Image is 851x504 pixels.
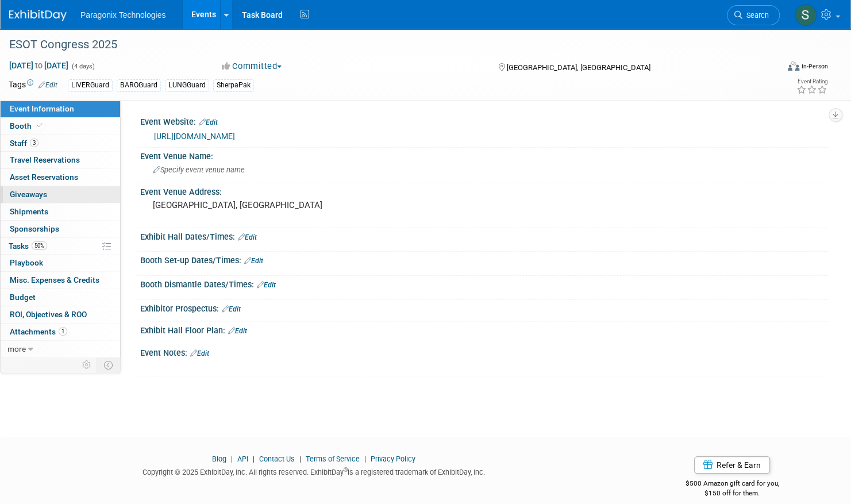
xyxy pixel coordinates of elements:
span: Giveaways [10,190,47,199]
div: $500 Amazon gift card for you, [636,471,828,498]
a: Misc. Expenses & Credits [1,272,120,288]
span: Booth [10,121,45,130]
div: SherpaPak [213,79,254,91]
span: | [361,455,369,463]
span: Event Information [10,104,74,113]
span: Playbook [10,258,43,267]
div: ESOT Congress 2025 [5,34,758,55]
a: Attachments1 [1,324,120,340]
td: Toggle Event Tabs [97,357,121,372]
i: Booth reservation complete [37,122,43,129]
div: LUNGGuard [165,79,209,91]
span: 1 [59,327,67,336]
img: Format-Inperson.png [788,61,799,71]
div: Exhibit Hall Dates/Times: [140,228,828,243]
a: Edit [238,233,257,241]
div: Booth Dismantle Dates/Times: [140,276,828,291]
div: Event Website: [140,113,828,128]
span: 3 [30,138,38,147]
span: Tasks [9,241,47,251]
span: Asset Reservations [10,172,78,182]
a: API [237,455,248,463]
span: 50% [32,241,47,250]
a: Edit [257,281,276,289]
span: Budget [10,293,36,302]
div: Event Rating [796,79,827,84]
a: Privacy Policy [371,455,415,463]
a: Edit [244,257,263,265]
a: Booth [1,118,120,134]
span: Misc. Expenses & Credits [10,275,99,284]
span: to [33,61,44,70]
a: Asset Reservations [1,169,120,186]
div: Event Format [706,60,828,77]
span: Staff [10,138,38,148]
div: $150 off for them. [636,488,828,498]
div: LIVERGuard [68,79,113,91]
a: Event Information [1,101,120,117]
span: | [228,455,236,463]
a: Edit [199,118,218,126]
span: | [250,455,257,463]
a: Edit [228,327,247,335]
div: Booth Set-up Dates/Times: [140,252,828,267]
span: [GEOGRAPHIC_DATA], [GEOGRAPHIC_DATA] [506,63,650,72]
img: ExhibitDay [9,10,67,21]
div: In-Person [801,62,828,71]
div: Event Venue Name: [140,148,828,162]
div: Exhibitor Prospectus: [140,300,828,315]
div: Copyright © 2025 ExhibitDay, Inc. All rights reserved. ExhibitDay is a registered trademark of Ex... [9,464,619,478]
a: Sponsorships [1,221,120,237]
a: Tasks50% [1,238,120,255]
span: Attachments [10,327,67,336]
span: Shipments [10,207,48,216]
a: Budget [1,289,120,306]
span: Travel Reservations [10,155,80,164]
a: Edit [38,81,57,89]
span: [DATE] [DATE] [9,60,69,71]
td: Personalize Event Tab Strip [77,357,97,372]
a: Contact Us [259,455,295,463]
a: Edit [190,349,209,357]
span: Sponsorships [10,224,59,233]
pre: [GEOGRAPHIC_DATA], [GEOGRAPHIC_DATA] [153,200,414,210]
a: ROI, Objectives & ROO [1,306,120,323]
div: Event Venue Address: [140,183,828,198]
a: Search [727,5,780,25]
a: Playbook [1,255,120,271]
td: Tags [9,79,57,92]
div: BAROGuard [117,79,161,91]
a: Travel Reservations [1,152,120,168]
a: Refer & Earn [694,456,770,474]
a: Staff3 [1,135,120,152]
a: Giveaways [1,186,120,203]
sup: ® [344,467,348,473]
a: [URL][DOMAIN_NAME] [154,132,235,141]
div: Exhibit Hall Floor Plan: [140,322,828,337]
span: (4 days) [71,63,95,70]
span: Search [742,11,769,20]
span: | [296,455,304,463]
img: Scott Benson [795,4,817,26]
a: Shipments [1,203,120,220]
a: Edit [222,305,241,313]
a: more [1,341,120,357]
button: Committed [218,60,286,72]
div: Event Notes: [140,344,828,359]
a: Terms of Service [306,455,360,463]
span: Specify event venue name [153,166,245,174]
a: Blog [212,455,226,463]
span: ROI, Objectives & ROO [10,310,87,319]
span: Paragonix Technologies [80,10,165,20]
span: more [7,344,26,353]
